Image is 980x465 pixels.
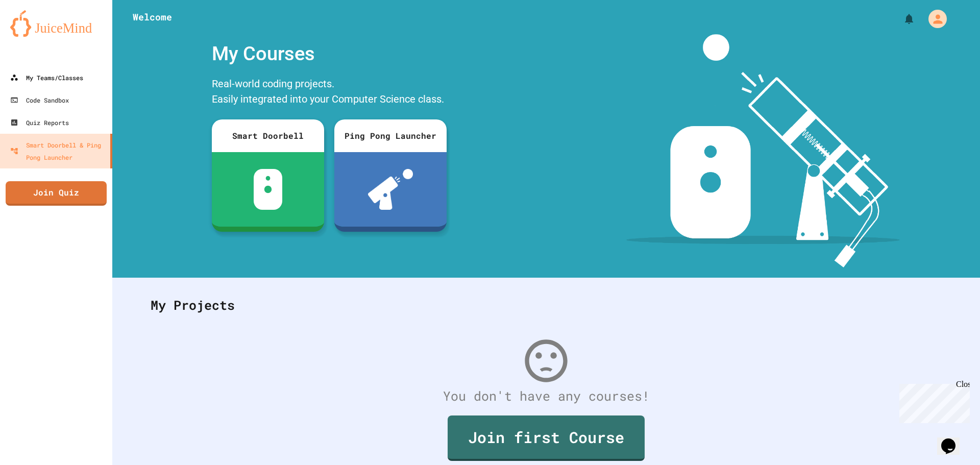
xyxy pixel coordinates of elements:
[140,386,952,406] div: You don't have any courses!
[10,139,106,163] div: Smart Doorbell & Ping Pong Launcher
[937,424,970,455] iframe: chat widget
[368,169,413,210] img: ppl-with-ball.png
[6,181,107,206] a: Join Quiz
[207,34,452,74] div: My Courses
[918,7,949,31] div: My Account
[4,4,70,65] div: Chat with us now!Close
[212,119,324,152] div: Smart Doorbell
[895,380,970,423] iframe: chat widget
[626,34,900,267] img: banner-image-my-projects.png
[254,169,283,210] img: sdb-white.svg
[10,116,69,129] div: Quiz Reports
[884,10,918,28] div: My Notifications
[207,74,452,112] div: Real-world coding projects. Easily integrated into your Computer Science class.
[448,415,645,461] a: Join first Course
[140,285,952,325] div: My Projects
[10,71,83,84] div: My Teams/Classes
[334,119,447,152] div: Ping Pong Launcher
[10,94,69,106] div: Code Sandbox
[10,10,102,37] img: logo-orange.svg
